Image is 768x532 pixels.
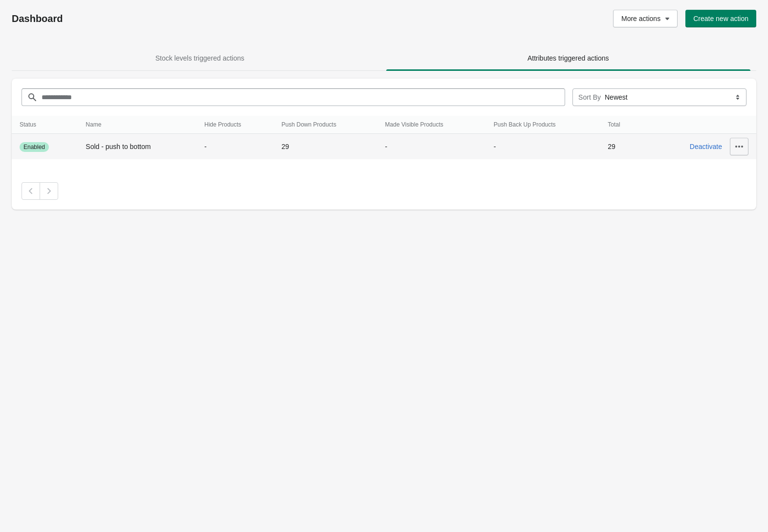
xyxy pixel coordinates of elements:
td: - [377,134,486,160]
span: Enabled [23,143,45,151]
th: Name [78,116,197,134]
th: Total [600,116,641,134]
button: Deactivate [686,138,726,155]
span: Deactivate [690,143,722,150]
span: Attributes triggered actions [527,54,609,62]
th: Made Visible Products [377,116,486,134]
button: Create new action [685,10,756,27]
th: Hide Products [197,116,274,134]
td: - [197,134,274,160]
th: Push Down Products [274,116,377,134]
button: More actions [613,10,678,27]
td: 29 [600,134,641,160]
th: Status [12,116,78,134]
span: Sold - push to bottom [86,143,151,150]
nav: Pagination [22,182,746,200]
span: Create new action [693,15,748,22]
span: Stock levels triggered actions [155,54,244,62]
span: More actions [621,15,660,22]
td: - [486,134,600,160]
td: 29 [274,134,377,160]
h1: Dashboard [12,13,334,24]
th: Push Back Up Products [486,116,600,134]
